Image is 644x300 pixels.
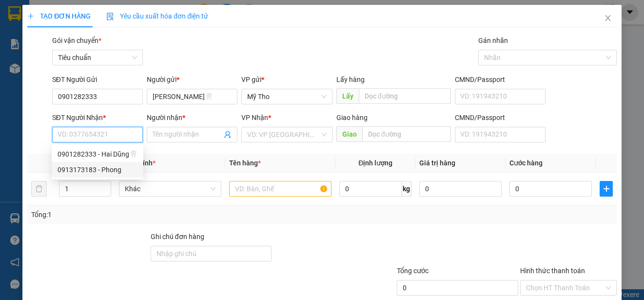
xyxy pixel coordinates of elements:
button: plus [600,181,613,197]
span: TẠO ĐƠN HÀNG [27,12,91,20]
span: Tên hàng [229,159,261,167]
span: Lấy hàng [336,76,365,83]
span: Yêu cầu xuất hóa đơn điện tử [106,12,208,20]
div: 0901282333 - Hai Dũng🦷 [52,146,143,162]
div: SĐT Người Gửi [52,74,143,85]
span: 25.000 [16,51,40,60]
span: VP Nhận [241,114,268,121]
span: Giao hàng [336,114,368,121]
img: icon [106,13,114,20]
button: delete [31,181,47,197]
div: VP gửi [241,74,332,85]
input: 0 [419,181,502,197]
div: CMND/Passport [455,112,546,123]
span: Cước hàng [509,159,543,167]
div: Tổng: 1 [31,209,249,220]
input: Dọc đường [359,88,451,104]
p: Nhận: [76,11,145,20]
div: 0913173183 - Phong [58,164,137,175]
input: Ghi chú đơn hàng [151,246,272,261]
span: 1 - Bọc (đồ ăn) [4,68,54,77]
div: SĐT Người Nhận [52,112,143,123]
div: 0901282333 - Hai Dũng🦷 [58,149,137,160]
span: Định lượng [358,159,392,167]
span: plus [600,185,612,193]
span: Giá trị hàng [419,159,455,167]
label: Hình thức thanh toán [520,267,585,275]
td: CC: [75,49,145,62]
div: 0913173183 - Phong [52,162,143,178]
span: Lấy [336,88,359,104]
div: Người nhận [147,112,237,123]
span: Mỹ Tho [247,89,326,104]
span: bé 2 [4,21,19,31]
span: Quận 5 [96,11,121,20]
p: Gửi từ: [4,11,74,20]
input: Dọc đường [362,126,451,142]
span: Mỹ Tho [27,11,54,20]
span: 1 [139,67,145,78]
span: 0 [87,51,92,60]
span: Gói vận chuyển [52,37,101,44]
div: Người gửi [147,74,237,85]
span: 0328833762 [4,32,48,41]
span: kg [402,181,411,197]
span: plus [27,13,34,20]
span: SL: [128,68,139,77]
span: Giao [336,126,362,142]
span: Tổng cước [397,267,429,275]
span: Tiêu chuẩn [58,50,137,65]
button: Close [594,5,622,32]
label: Gán nhãn [478,37,508,44]
label: Ghi chú đơn hàng [151,233,204,240]
span: user-add [224,131,232,139]
input: VD: Bàn, Ghế [229,181,332,197]
span: close [604,14,612,22]
span: Khác [125,181,215,196]
div: CMND/Passport [455,74,546,85]
span: Ngân [76,21,94,31]
td: CR: [3,49,75,62]
span: 0868742687 [76,32,119,41]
